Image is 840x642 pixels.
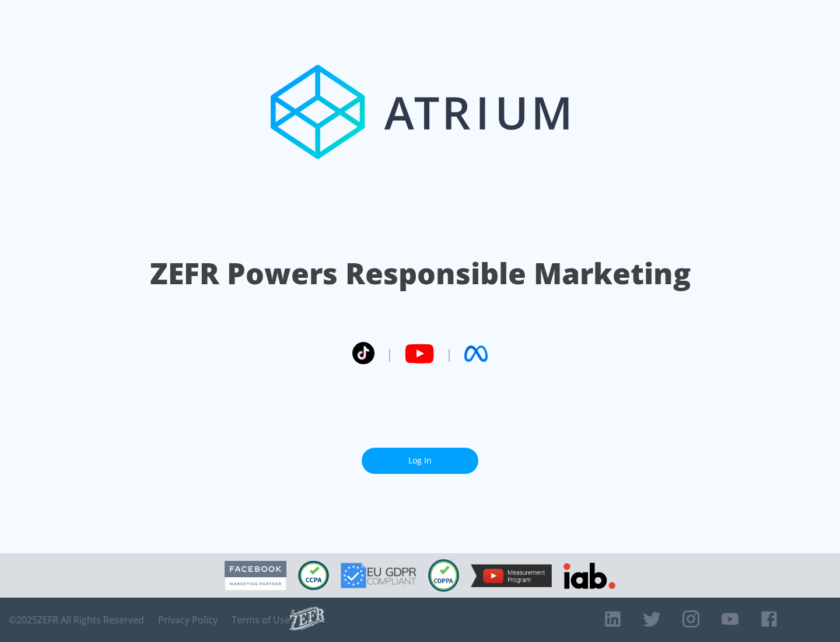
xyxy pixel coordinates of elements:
h1: ZEFR Powers Responsible Marketing [150,253,691,294]
img: GDPR Compliant [341,563,416,588]
span: | [386,345,393,362]
img: COPPA Compliant [428,559,459,592]
span: | [446,345,453,362]
a: Log In [362,448,478,474]
a: Terms of Use [232,614,290,626]
img: YouTube Measurement Program [471,564,552,587]
img: CCPA Compliant [298,561,329,590]
span: © 2025 ZEFR All Rights Reserved [9,614,144,626]
img: IAB [563,563,615,589]
a: Privacy Policy [158,614,218,626]
img: Facebook Marketing Partner [225,561,286,591]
